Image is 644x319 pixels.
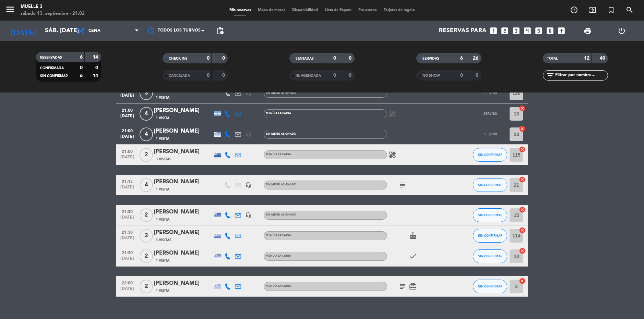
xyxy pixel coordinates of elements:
div: [PERSON_NAME] [154,228,212,237]
i: cancel [519,105,526,112]
span: [DATE] [119,93,136,101]
span: Tarjetas de regalo [380,8,418,12]
strong: 0 [476,73,480,78]
strong: 26 [473,56,480,61]
i: cake [409,232,417,240]
span: 2 [140,280,153,293]
button: SIN CONFIRMAR [473,208,507,222]
i: search [625,6,634,14]
i: cancel [519,278,526,284]
span: SIN CONFIRMAR [478,234,502,237]
i: looks_3 [512,26,521,35]
div: sábado 13. septiembre - 21:02 [21,10,85,17]
span: MENÚ A LA CARTA [266,234,291,237]
i: headset_mic [245,131,251,137]
span: [DATE] [119,256,136,264]
button: SIN CONFIRMAR [473,229,507,243]
i: healing [388,151,396,159]
i: power_settings_new [618,27,626,35]
span: SIN CONFIRMAR [478,284,502,288]
button: SERVIDO [473,127,507,141]
span: NO SHOW [422,74,440,77]
span: 1 Visita [156,258,169,263]
i: menu [5,4,15,14]
i: looks_one [489,26,498,35]
strong: 40 [600,56,607,61]
i: check [409,252,417,260]
button: SERVIDO [473,107,507,121]
span: 21:00 [119,106,136,114]
span: 22:00 [119,279,136,286]
div: Muelle 3 [21,3,85,10]
i: turned_in_not [607,6,615,14]
strong: 6 [80,55,83,60]
i: arrow_drop_down [64,27,72,35]
strong: 0 [349,73,353,78]
span: 4 [140,107,153,121]
strong: 6 [80,73,83,78]
span: CHECK INS [169,57,188,60]
span: 2 [140,229,153,243]
strong: 0 [333,56,336,61]
span: [DATE] [119,236,136,244]
button: SIN CONFIRMAR [473,178,507,192]
strong: 0 [460,73,463,78]
span: 3 Visitas [156,237,171,243]
span: Pre-acceso [355,8,380,12]
i: subject [398,282,407,291]
span: 4 [140,178,153,192]
span: MENÚ A LA CARTA [266,255,291,257]
i: headset_mic [245,90,251,96]
i: cancel [519,247,526,254]
strong: 6 [460,56,463,61]
span: 4 [140,127,153,141]
span: [DATE] [119,114,136,122]
span: Cena [88,28,100,33]
span: MENÚ A LA CARTA [266,153,291,156]
i: cancel [519,176,526,183]
i: cancel [519,146,526,153]
i: exit_to_app [588,6,597,14]
span: SENTADAS [296,57,314,60]
span: 3 [140,86,153,100]
span: Sin menú asignado [266,183,296,186]
button: SERVIDO [473,86,507,100]
span: Sin menú asignado [266,213,296,216]
i: subject [398,181,407,189]
span: CANCELADA [169,74,190,77]
i: cancel [519,125,526,132]
span: RESERVADAS [40,56,62,59]
span: pending_actions [216,27,224,35]
span: SERVIDAS [422,57,439,60]
span: 21:30 [119,207,136,215]
span: MENÚ A LA CARTA [266,285,291,287]
i: [DATE] [5,23,41,38]
span: 21:00 [119,126,136,134]
strong: 12 [584,56,589,61]
i: headset_mic [245,182,251,188]
span: 2 [140,208,153,222]
i: looks_5 [534,26,543,35]
strong: 0 [222,56,226,61]
span: 1 Visita [156,115,169,121]
span: SERVIDO [484,91,497,95]
span: 1 Visita [156,187,169,192]
span: SERVIDO [484,112,497,115]
span: Mapa de mesas [254,8,289,12]
i: headset_mic [245,212,251,218]
span: 1 Visita [156,95,169,100]
span: Lista de Espera [321,8,355,12]
span: 2 [140,249,153,263]
button: SIN CONFIRMAR [473,148,507,162]
span: SERVIDO [484,132,497,136]
span: 1 Visita [156,136,169,142]
i: looks_two [500,26,509,35]
span: SIN CONFIRMAR [478,153,502,157]
i: add_circle_outline [570,6,578,14]
i: add_box [557,26,566,35]
span: 2 [140,148,153,162]
span: [DATE] [119,155,136,163]
span: [DATE] [119,134,136,142]
span: 21:30 [119,248,136,256]
span: [DATE] [119,286,136,294]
